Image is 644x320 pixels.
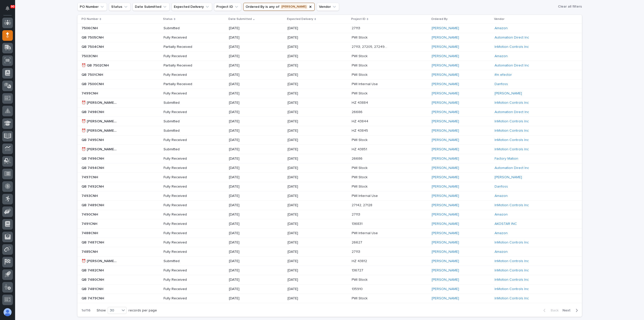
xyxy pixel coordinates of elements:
p: records per page [129,308,157,313]
button: Vendor [317,3,339,11]
a: [PERSON_NAME] [432,129,459,133]
a: InMotion Controls Inc [495,203,529,207]
p: 27113, 27205, 27249, 27259, 27302 [352,44,389,49]
tr: QB 7494CNHQB 7494CNH Fully Received[DATE][DATE]PWI StockPWI Stock [PERSON_NAME] Automation Direct... [77,163,582,173]
a: [PERSON_NAME] [432,35,459,40]
a: [PERSON_NAME] [432,82,459,86]
a: InMotion Controls Inc [495,259,529,263]
p: [DATE] [229,119,265,124]
p: [DATE] [288,222,324,226]
a: [PERSON_NAME] [432,138,459,142]
p: 27113 [352,211,361,217]
a: [PERSON_NAME] [432,157,459,161]
p: Fully Received [164,35,199,40]
tr: QB 7495CNHQB 7495CNH Fully Received[DATE][DATE]PWI StockPWI Stock [PERSON_NAME] InMotion Controls... [77,135,582,145]
p: Fully Received [164,212,199,217]
p: [DATE] [229,35,265,40]
p: [DATE] [229,101,265,105]
p: PWI Stock [352,295,369,301]
p: Fully Received [164,250,199,254]
p: [DATE] [288,63,324,68]
tr: 7493CNH7493CNH Fully Received[DATE][DATE]PWI Internal UsePWI Internal Use [PERSON_NAME] Amazon [77,191,582,201]
p: 136727 [352,267,364,273]
p: PWI Stock [352,137,369,142]
p: Fully Received [164,278,199,282]
a: Danfoss [495,185,508,189]
p: [DATE] [288,138,324,142]
p: [DATE] [288,119,324,124]
p: 135910 [352,286,364,291]
a: InMotion Controls Inc [495,268,529,273]
p: QB 7487CNH [82,239,105,245]
p: Fully Received [164,240,199,245]
p: [DATE] [229,222,265,226]
p: [DATE] [288,296,324,301]
p: Fully Received [164,185,199,189]
p: Ordered By [431,16,448,22]
p: [DATE] [288,212,324,217]
a: Danfoss [495,82,508,86]
p: [DATE] [288,259,324,263]
p: PWI Stock [352,53,369,58]
p: [DATE] [288,287,324,291]
p: Fully Received [164,54,199,58]
p: [DATE] [229,287,265,291]
p: ⏰ Verbal Charlie (InMotion 9/9/25) [82,118,118,124]
p: PWI Internal Use [352,230,379,235]
a: InMotion Controls Inc [495,240,529,245]
p: ⏰ Verbal Charlie (InMotion 9/11/25) [82,100,118,105]
button: users-avatar [2,307,13,317]
tr: ⏰ [PERSON_NAME] (InMotion [DATE])⏰ [PERSON_NAME] (InMotion [DATE]) Submitted[DATE][DATE]HZ 43844H... [77,117,582,126]
p: [DATE] [229,250,265,254]
tr: 7488CNH7488CNH Fully Received[DATE][DATE]PWI Internal UsePWI Internal Use [PERSON_NAME] Amazon [77,229,582,238]
p: ⏰ QB 7502CNH [82,62,110,68]
p: Date Submitted [228,16,252,22]
a: [PERSON_NAME] [432,45,459,49]
tr: 7491CNH7491CNH Fully Received[DATE][DATE]136831136831 [PERSON_NAME] AKOSTAR INC [77,219,582,229]
p: Fully Received [164,287,199,291]
p: PO Number [82,16,98,22]
tr: QB 7496CNHQB 7496CNH Fully Received[DATE][DATE]2668626686 [PERSON_NAME] Factory Mation [77,154,582,163]
a: Automation Direct Inc [495,35,529,40]
tr: ⏰ [PERSON_NAME] (InMotion [DATE])⏰ [PERSON_NAME] (InMotion [DATE]) Submitted[DATE][DATE]HZ 43812H... [77,257,582,266]
p: Fully Received [164,73,199,77]
p: PWI Stock [352,277,369,282]
p: Submitted [164,101,199,105]
p: [DATE] [229,203,265,207]
p: Fully Received [164,110,199,114]
a: InMotion Controls Inc [495,101,529,105]
a: [PERSON_NAME] [432,91,459,96]
span: Next [562,308,574,313]
p: 26686 [352,156,364,161]
div: 30 [108,308,120,313]
p: QB 7505CNH [82,34,105,40]
p: [DATE] [229,175,265,180]
a: InMotion Controls Inc [495,278,529,282]
p: Fully Received [164,157,199,161]
p: Fully Received [164,231,199,235]
p: [DATE] [288,203,324,207]
a: InMotion Controls Inc [495,287,529,291]
a: [PERSON_NAME] [432,287,459,291]
tr: 7490CNH7490CNH Fully Received[DATE][DATE]2711327113 [PERSON_NAME] Amazon [77,210,582,219]
a: [PERSON_NAME] [432,54,459,58]
a: [PERSON_NAME] [432,194,459,198]
button: Notifications [2,3,13,14]
span: Back [548,308,558,313]
a: [PERSON_NAME] [432,222,459,226]
p: 26627 [352,239,363,245]
p: [DATE] [288,166,324,170]
p: QB 7495CNH [82,137,105,142]
p: [DATE] [288,175,324,180]
p: [DATE] [288,185,324,189]
p: PWI Stock [352,90,369,96]
p: HZ 43812 [352,258,368,263]
p: [DATE] [288,91,324,96]
p: [DATE] [288,54,324,58]
tr: QB 7504CNHQB 7504CNH Partially Received[DATE][DATE]27113, 27205, 27249, 27259, 2730227113, 27205,... [77,42,582,52]
p: Partially Received [164,82,199,86]
p: 7490CNH [82,211,99,217]
a: [PERSON_NAME] [432,259,459,263]
p: Fully Received [164,194,199,198]
p: [DATE] [288,73,324,77]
